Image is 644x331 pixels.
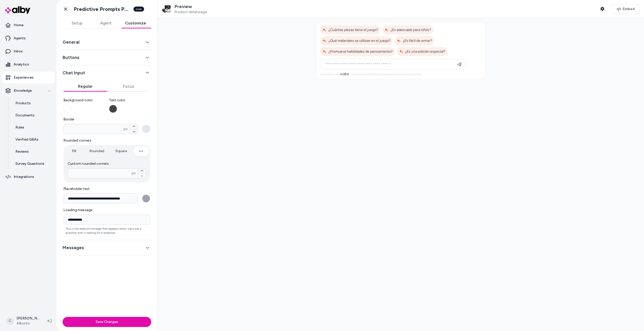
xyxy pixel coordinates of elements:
[175,4,207,10] p: Preview
[6,317,14,325] span: C
[63,54,151,61] button: Buttons
[10,97,55,109] a: Products
[15,125,24,130] p: Rules
[109,98,150,103] span: Text color
[64,193,138,204] input: Placeholder text
[63,76,151,236] div: Chat Input
[10,146,55,158] a: Reviews
[64,98,105,103] span: Background color
[175,10,207,14] span: Product detail page
[74,6,130,12] h1: Predictive Prompts PDP
[15,101,31,106] p: Products
[17,321,39,326] span: Alkosto
[133,7,144,12] div: Live
[15,149,29,154] p: Reviews
[64,105,72,113] button: Background color
[15,161,44,166] p: Survey Questions
[64,186,150,191] span: Placeholder text
[130,124,138,129] button: Borderpx
[91,18,120,28] button: Agent
[107,81,150,91] button: Focus
[120,18,151,28] button: Customize
[64,117,150,122] span: Border
[14,49,23,54] p: Inbox
[109,105,117,113] button: Text color
[130,129,138,134] button: Borderpx
[14,75,34,80] p: Experiences
[611,4,640,14] button: Embed
[68,161,146,166] label: Custom rounded corners
[63,39,151,46] button: General
[64,138,150,143] span: Rounded corners
[14,36,26,41] p: Agents
[14,23,23,28] p: Home
[124,126,128,131] span: px
[14,174,34,179] p: Integrations
[2,45,55,57] a: Inbox
[64,126,124,131] input: Borderpx
[132,171,136,176] span: px
[623,7,635,12] span: Embed
[64,208,150,213] span: Loading message
[85,146,109,156] button: Rounded
[2,171,55,183] a: Integrations
[63,69,151,76] button: Chat Input
[5,6,30,14] img: alby Logo
[64,227,150,235] p: This is the default message that appears when users ask a question and is waiting for a response.
[64,81,107,91] button: Regular
[2,58,55,71] a: Analytics
[14,88,32,93] p: Knowledge
[2,32,55,44] a: Agents
[3,313,43,329] button: C[PERSON_NAME]Alkosto
[10,158,55,170] a: Survey Questions
[2,72,55,84] a: Experiences
[10,134,55,146] a: Verified Q&As
[64,215,150,225] input: Loading messageThis is the default message that appears when users ask a question and is waiting ...
[142,125,150,133] button: Borderpx
[10,109,55,121] a: Documents
[2,85,55,97] button: Knowledge
[65,146,84,156] button: Pill
[15,113,35,118] p: Documents
[63,244,151,251] button: Messages
[162,4,172,14] img: Juego de Mesa Bingo Balotera de Lujo RONDA
[10,121,55,134] a: Rules
[63,18,91,28] button: Setup
[2,19,55,31] a: Home
[63,317,151,327] button: Save Changes
[142,194,150,203] button: Placeholder text
[15,137,38,142] p: Verified Q&As
[14,62,29,67] p: Analytics
[17,316,39,321] p: [PERSON_NAME]
[110,146,132,156] button: Square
